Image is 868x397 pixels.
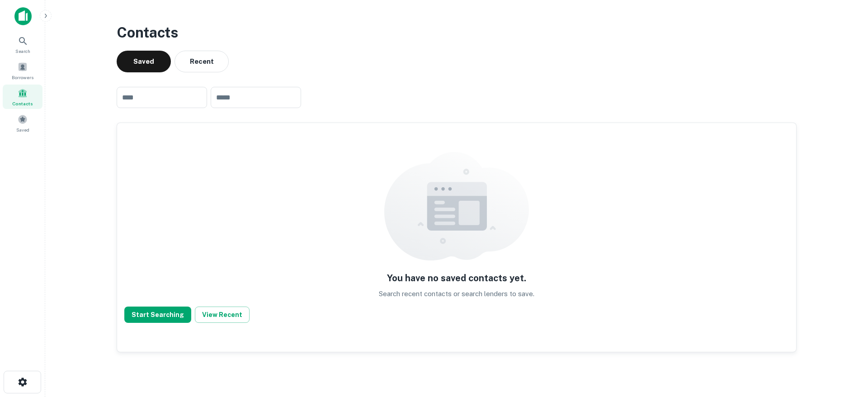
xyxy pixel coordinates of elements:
[12,74,33,81] span: Borrowers
[3,58,42,83] a: Borrowers
[15,47,30,55] span: Search
[3,111,42,135] a: Saved
[14,7,32,25] img: capitalize-icon.png
[3,32,42,57] a: Search
[384,152,529,260] img: empty content
[175,51,229,72] button: Recent
[117,51,171,72] button: Saved
[16,126,29,133] span: Saved
[12,100,33,107] span: Contacts
[387,271,526,285] h5: You have no saved contacts yet.
[117,22,797,43] h3: Contacts
[124,307,191,323] button: Start Searching
[3,85,42,109] a: Contacts
[195,307,250,323] button: View Recent
[379,288,534,299] p: Search recent contacts or search lenders to save.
